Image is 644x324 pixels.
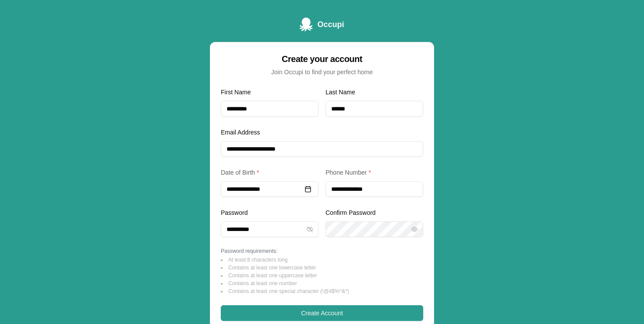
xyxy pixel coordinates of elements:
button: Create Account [221,305,423,321]
label: Confirm Password [326,209,375,216]
label: Email Address [221,129,260,136]
div: Create your account [221,53,423,65]
label: First Name [221,89,251,96]
label: Last Name [326,89,355,96]
li: Contains at least one number [221,280,423,287]
li: Contains at least one uppercase letter [221,272,423,279]
li: At least 8 characters long [221,256,423,263]
label: Password [221,209,248,216]
li: Contains at least one special character (!@#$%^&*) [221,288,423,295]
div: Join Occupi to find your perfect home [221,68,423,76]
label: Date of Birth [221,169,259,176]
li: Contains at least one lowercase letter [221,264,423,271]
span: Occupi [317,18,344,31]
p: Password requirements: [221,248,423,255]
label: Phone Number [326,169,371,176]
a: Occupi [300,17,344,31]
